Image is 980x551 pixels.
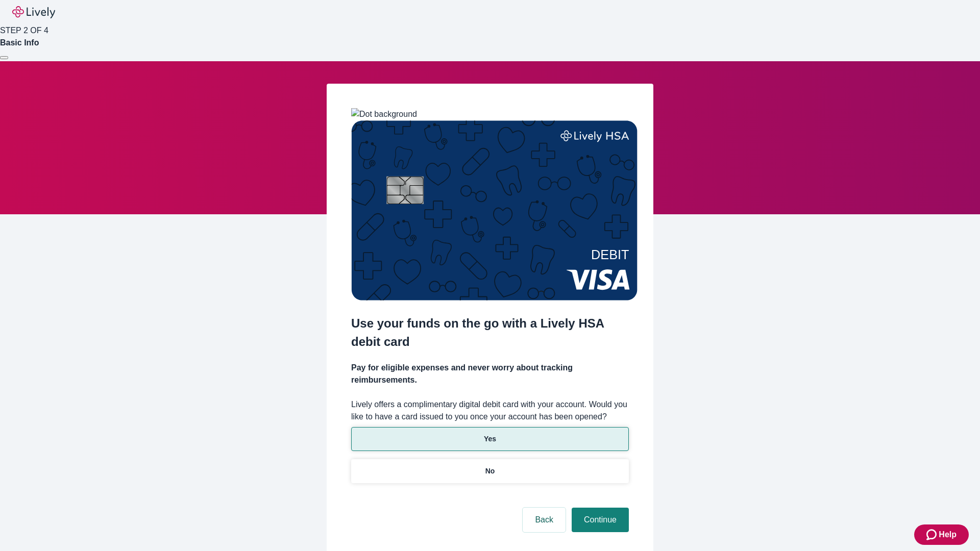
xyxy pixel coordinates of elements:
[939,529,957,541] span: Help
[351,398,629,423] label: Lively offers a complimentary digital debit card with your account. Would you like to have a card...
[351,108,417,120] img: Dot background
[351,459,629,483] button: No
[351,120,638,300] img: Debit card
[484,434,496,444] p: Yes
[12,6,55,18] img: Lively
[485,466,495,477] p: No
[523,508,566,532] button: Back
[926,529,939,541] svg: Zendesk support icon
[351,427,629,451] button: Yes
[351,314,629,351] h2: Use your funds on the go with a Lively HSA debit card
[351,362,629,386] h4: Pay for eligible expenses and never worry about tracking reimbursements.
[572,508,629,532] button: Continue
[914,524,969,545] button: Zendesk support iconHelp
